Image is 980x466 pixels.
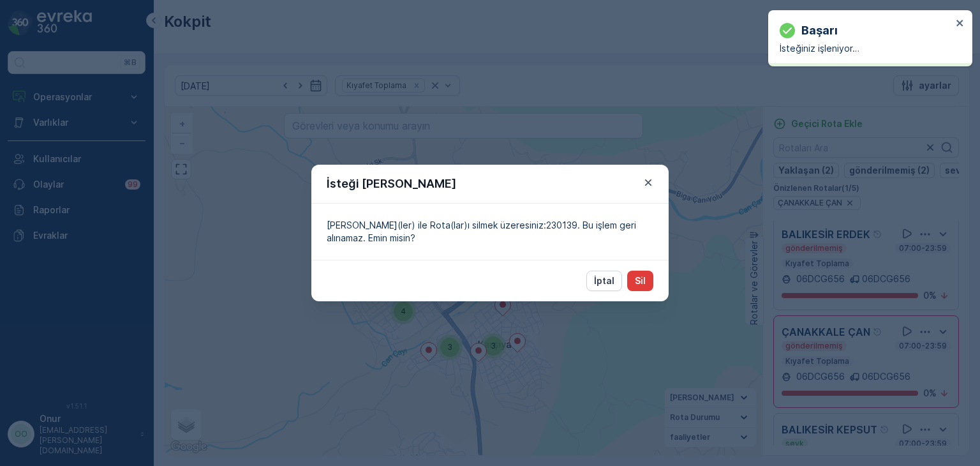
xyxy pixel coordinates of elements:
[586,271,622,291] button: İptal
[327,175,456,193] p: İsteği [PERSON_NAME]
[327,219,653,244] p: [PERSON_NAME](ler) ile Rota(lar)ı silmek üzeresiniz:230139. Bu işlem geri alınamaz. Emin misin?
[627,271,653,291] button: Sil
[594,274,614,287] p: İptal
[780,42,952,55] p: İsteğiniz işleniyor…
[956,18,965,30] button: close
[635,274,646,287] p: Sil
[801,22,838,40] p: başarı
